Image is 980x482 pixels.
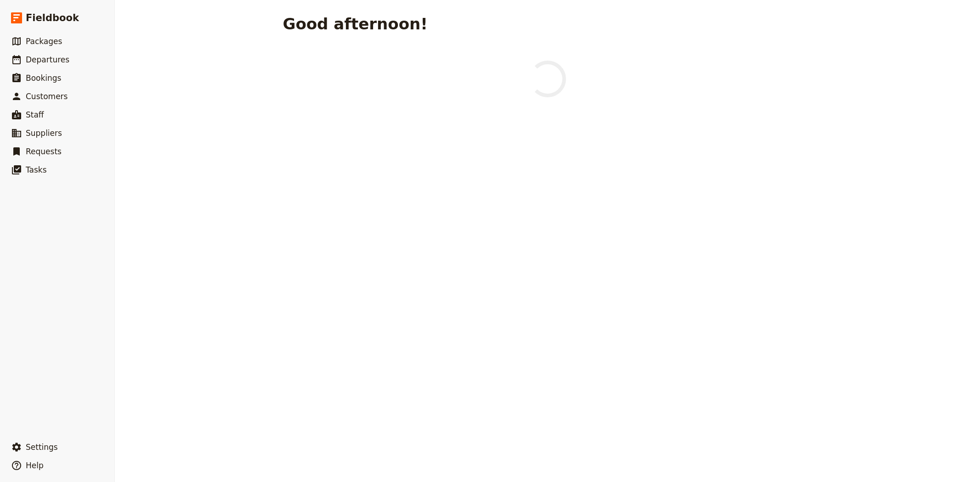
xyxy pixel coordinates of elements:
span: Requests [26,147,62,156]
h1: Good afternoon! [283,15,428,33]
span: Customers [26,92,68,101]
span: Packages [26,37,62,46]
span: Suppliers [26,129,62,138]
span: Settings [26,443,58,452]
span: Help [26,461,44,470]
span: Tasks [26,165,47,174]
span: Departures [26,55,69,64]
span: Fieldbook [26,11,79,25]
span: Bookings [26,73,61,83]
span: Staff [26,110,44,119]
